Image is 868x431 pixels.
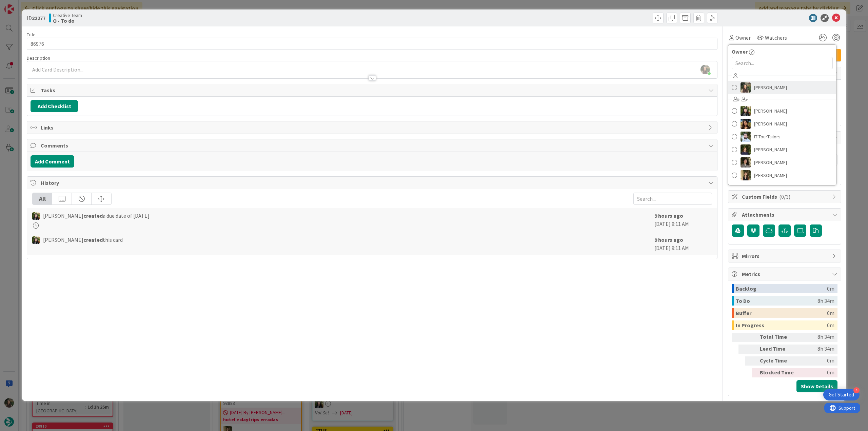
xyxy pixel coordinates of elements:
[728,156,836,169] a: MS[PERSON_NAME]
[728,104,836,117] a: BC[PERSON_NAME]
[31,155,74,168] button: Add Comment
[732,57,833,69] input: Search...
[829,391,854,398] div: Get Started
[760,345,797,354] div: Lead Time
[823,389,860,400] div: Open Get Started checklist, remaining modules: 4
[760,333,797,342] div: Total Time
[43,212,150,220] span: [PERSON_NAME] a due date of [DATE]
[760,368,797,377] div: Blocked Time
[27,38,717,50] input: type card name here...
[33,193,52,204] div: All
[633,193,712,205] input: Search...
[53,13,82,18] span: Creative Team
[654,236,712,252] div: [DATE] 9:11 AM
[741,144,751,155] img: MC
[754,157,787,168] span: [PERSON_NAME]
[800,356,834,366] div: 0m
[41,141,705,150] span: Comments
[817,296,834,306] div: 8h 34m
[760,356,797,366] div: Cycle Time
[736,320,827,330] div: In Progress
[741,157,751,168] img: MS
[827,284,834,293] div: 0m
[800,345,834,354] div: 8h 34m
[741,82,751,93] img: IG
[736,284,827,293] div: Backlog
[32,212,40,220] img: BC
[827,320,834,330] div: 0m
[728,130,836,143] a: ITIT TourTailors
[754,144,787,155] span: [PERSON_NAME]
[654,236,683,243] b: 9 hours ago
[754,132,781,142] span: IT TourTailors
[742,211,829,219] span: Attachments
[31,100,78,112] button: Add Checklist
[853,387,860,393] div: 4
[827,308,834,318] div: 0m
[741,106,751,116] img: BC
[41,179,705,187] span: History
[41,86,705,94] span: Tasks
[27,14,45,22] span: ID
[754,82,787,93] span: [PERSON_NAME]
[654,212,712,229] div: [DATE] 9:11 AM
[654,212,683,219] b: 9 hours ago
[742,270,829,278] span: Metrics
[701,65,710,74] img: 0riiWcpNYxeD57xbJhM7U3fMlmnERAK7.webp
[83,236,103,243] b: created
[41,123,705,132] span: Links
[754,170,787,180] span: [PERSON_NAME]
[728,117,836,130] a: DR[PERSON_NAME]
[732,47,748,56] span: Owner
[741,119,751,129] img: DR
[800,368,834,377] div: 0m
[14,1,31,9] span: Support
[779,193,790,200] span: ( 0/3 )
[27,55,50,61] span: Description
[765,34,787,42] span: Watchers
[32,15,45,21] b: 22277
[796,380,837,392] button: Show Details
[32,236,40,244] img: BC
[800,333,834,342] div: 8h 34m
[754,106,787,116] span: [PERSON_NAME]
[741,170,751,180] img: SP
[742,252,829,260] span: Mirrors
[735,34,751,42] span: Owner
[742,193,829,201] span: Custom Fields
[736,296,817,306] div: To Do
[728,143,836,156] a: MC[PERSON_NAME]
[728,81,836,94] a: IG[PERSON_NAME]
[741,132,751,142] img: IT
[27,32,36,38] label: Title
[53,18,82,23] b: O - To do
[736,308,827,318] div: Buffer
[43,236,123,244] span: [PERSON_NAME] this card
[754,119,787,129] span: [PERSON_NAME]
[83,212,103,219] b: created
[728,169,836,182] a: SP[PERSON_NAME]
